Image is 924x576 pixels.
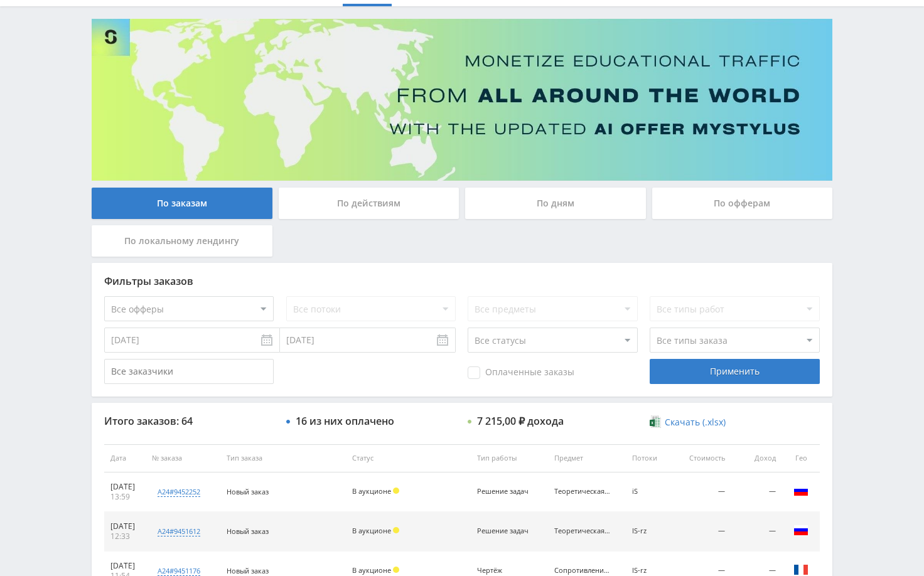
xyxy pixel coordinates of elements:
[296,415,394,427] div: 16 из них оплачено
[554,527,611,535] div: Теоретическая механика
[110,492,139,502] div: 13:59
[650,416,725,429] a: Скачать (.xlsx)
[626,444,677,472] th: Потоки
[104,415,274,427] div: Итого заказов: 64
[793,523,808,538] img: rus.png
[468,366,574,379] span: Оплаченные заказы
[92,188,272,219] div: По заказам
[92,225,272,257] div: По локальному лендингу
[227,487,269,496] span: Новый заказ
[352,526,391,535] span: В аукционе
[471,444,548,472] th: Тип работы
[279,188,459,219] div: По действиям
[652,188,833,219] div: По офферам
[104,275,820,287] div: Фильтры заказов
[158,487,200,497] div: a24#9452252
[393,567,399,573] span: Холд
[227,526,269,536] span: Новый заказ
[793,483,808,498] img: rus.png
[677,472,731,512] td: —
[650,359,819,384] div: Применить
[731,512,782,552] td: —
[465,188,646,219] div: По дням
[393,488,399,494] span: Холд
[146,444,220,472] th: № заказа
[110,521,139,531] div: [DATE]
[477,567,534,575] div: Чертёж
[632,488,671,496] div: iS
[677,444,731,472] th: Стоимость
[393,527,399,533] span: Холд
[554,488,611,496] div: Теоретическая механика
[110,531,139,541] div: 12:33
[227,566,269,575] span: Новый заказ
[220,444,346,472] th: Тип заказа
[782,444,820,472] th: Гео
[92,19,832,181] img: Banner
[731,472,782,512] td: —
[632,567,671,575] div: IS-rz
[104,444,146,472] th: Дата
[650,415,660,428] img: xlsx
[110,482,139,492] div: [DATE]
[158,566,200,576] div: a24#9451176
[677,512,731,552] td: —
[731,444,782,472] th: Доход
[352,486,391,496] span: В аукционе
[554,567,611,575] div: Сопротивление материалов
[548,444,625,472] th: Предмет
[104,359,274,384] input: Все заказчики
[477,527,534,535] div: Решение задач
[110,561,139,571] div: [DATE]
[665,417,726,427] span: Скачать (.xlsx)
[158,526,200,536] div: a24#9451612
[477,488,534,496] div: Решение задач
[352,565,391,575] span: В аукционе
[477,415,564,427] div: 7 215,00 ₽ дохода
[346,444,471,472] th: Статус
[632,527,671,535] div: IS-rz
